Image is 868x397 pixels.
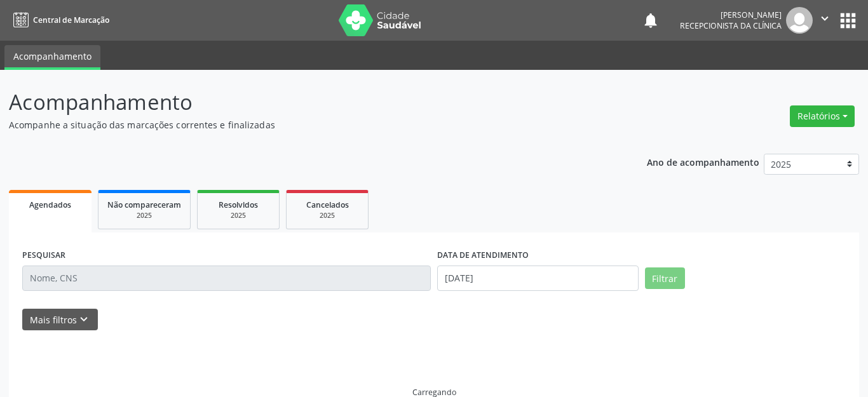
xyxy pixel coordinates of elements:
span: Não compareceram [107,199,181,210]
button: Filtrar [645,267,685,289]
span: Cancelados [306,199,349,210]
div: 2025 [207,211,270,220]
i:  [818,11,832,25]
img: img [786,7,813,34]
button: Mais filtroskeyboard_arrow_down [22,309,98,331]
div: [PERSON_NAME] [680,10,782,20]
label: DATA DE ATENDIMENTO [437,246,529,266]
button: Relatórios [790,105,855,127]
p: Acompanhamento [9,86,604,118]
input: Nome, CNS [22,266,431,291]
div: 2025 [107,211,181,220]
div: 2025 [295,211,359,220]
input: Selecione um intervalo [437,266,639,291]
span: Recepcionista da clínica [680,20,782,31]
span: Agendados [29,199,71,210]
button:  [813,7,837,34]
a: Acompanhamento [4,45,100,70]
i: keyboard_arrow_down [77,313,91,326]
a: Central de Marcação [9,10,109,30]
button: notifications [642,11,660,29]
span: Central de Marcação [33,15,109,25]
span: Resolvidos [219,199,258,210]
p: Ano de acompanhamento [647,154,759,170]
label: PESQUISAR [22,246,65,266]
button: apps [837,10,859,32]
p: Acompanhe a situação das marcações correntes e finalizadas [9,118,604,131]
